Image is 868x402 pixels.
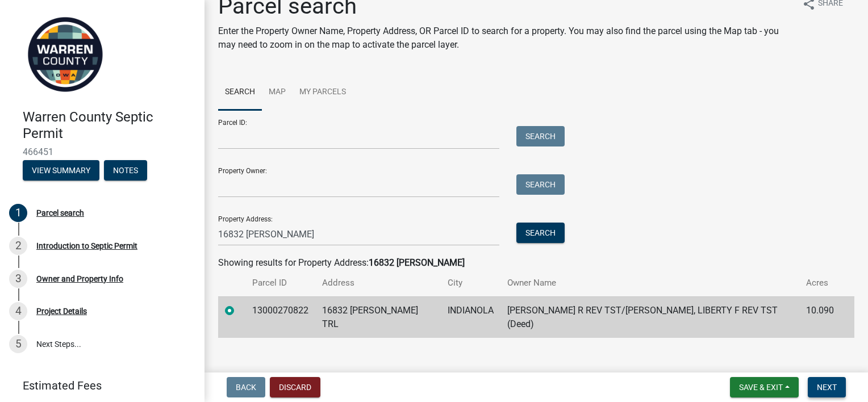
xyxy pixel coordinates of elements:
[9,374,186,397] a: Estimated Fees
[9,270,27,288] div: 3
[500,270,799,296] th: Owner Name
[227,377,265,397] button: Back
[23,109,195,142] h4: Warren County Septic Permit
[500,296,799,338] td: [PERSON_NAME] R REV TST/[PERSON_NAME], LIBERTY F REV TST (Deed)
[23,146,182,157] span: 466451
[9,237,27,255] div: 2
[9,335,27,353] div: 5
[441,270,500,296] th: City
[218,256,854,270] div: Showing results for Property Address:
[441,296,500,338] td: INDIANOLA
[36,242,137,250] div: Introduction to Septic Permit
[808,377,846,397] button: Next
[730,377,799,397] button: Save & Exit
[23,166,99,175] wm-modal-confirm: Summary
[36,275,123,283] div: Owner and Property Info
[817,383,837,392] span: Next
[218,24,793,52] p: Enter the Property Owner Name, Property Address, OR Parcel ID to search for a property. You may a...
[799,296,841,338] td: 10.090
[245,296,315,338] td: 13000270822
[9,302,27,320] div: 4
[236,383,256,392] span: Back
[104,166,147,175] wm-modal-confirm: Notes
[516,126,565,146] button: Search
[293,74,353,111] a: My Parcels
[104,160,147,181] button: Notes
[315,270,441,296] th: Address
[369,257,465,268] strong: 16832 [PERSON_NAME]
[245,270,315,296] th: Parcel ID
[9,204,27,222] div: 1
[315,296,441,338] td: 16832 [PERSON_NAME] TRL
[23,12,108,97] img: Warren County, Iowa
[36,209,84,217] div: Parcel search
[516,174,565,195] button: Search
[36,307,87,315] div: Project Details
[270,377,320,397] button: Discard
[23,160,99,181] button: View Summary
[739,383,783,392] span: Save & Exit
[799,270,841,296] th: Acres
[262,74,293,111] a: Map
[516,223,565,243] button: Search
[218,74,262,111] a: Search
